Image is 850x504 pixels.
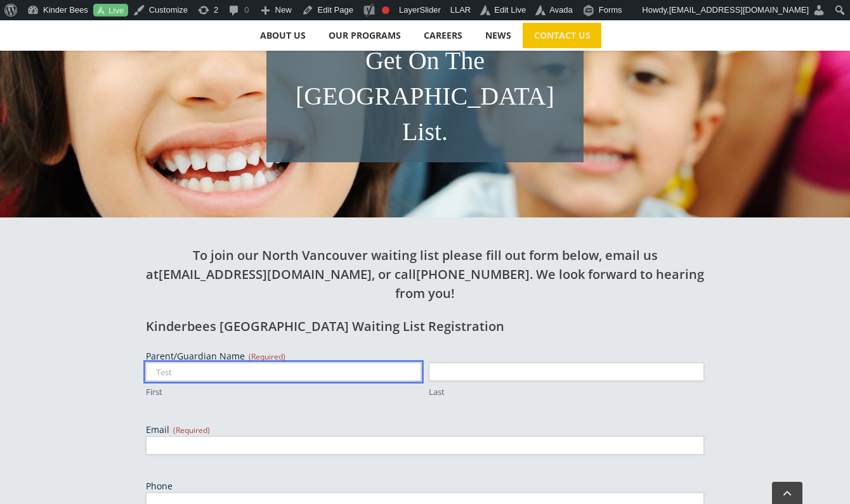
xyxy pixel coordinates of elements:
span: (Required) [249,351,285,362]
div: Focus keyphrase not set [382,6,389,14]
span: ABOUT US [260,31,306,40]
label: First [146,386,421,398]
legend: Parent/Guardian Name [146,350,285,363]
a: CAREERS [412,23,473,48]
label: Email [146,423,704,436]
a: ABOUT US [249,23,317,48]
h2: Kinderbees [GEOGRAPHIC_DATA] Waiting List Registration [146,317,704,336]
span: CAREERS [424,31,462,40]
label: Last [429,386,704,398]
a: CONTACT US [523,23,601,48]
span: CONTACT US [534,31,591,40]
a: [EMAIL_ADDRESS][DOMAIN_NAME] [159,266,372,283]
a: Live [93,4,128,17]
span: OUR PROGRAMS [329,31,401,40]
nav: Main Menu [19,20,831,51]
a: [PHONE_NUMBER] [416,266,530,283]
label: Phone [146,480,704,493]
a: OUR PROGRAMS [317,23,412,48]
span: NEWS [485,31,511,40]
a: NEWS [474,23,522,48]
span: [EMAIL_ADDRESS][DOMAIN_NAME] [669,5,809,15]
h2: To join our North Vancouver waiting list please fill out form below, email us at , or call . We l... [146,246,704,303]
span: (Required) [173,425,210,436]
h1: Get On The [GEOGRAPHIC_DATA] List. [273,43,577,150]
